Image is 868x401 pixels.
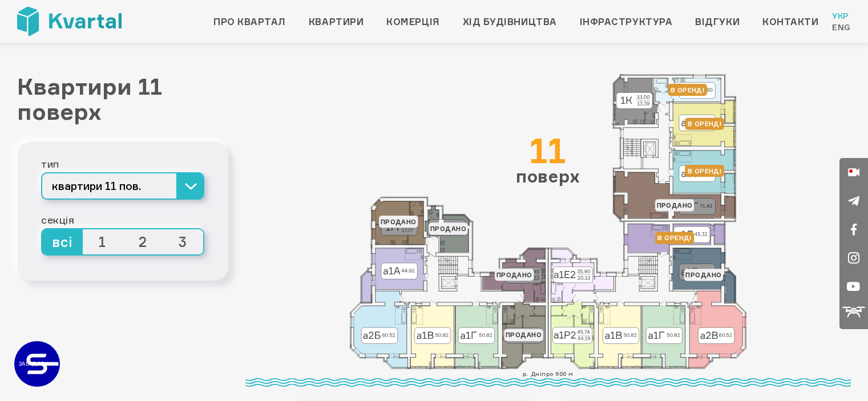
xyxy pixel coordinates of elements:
span: 1 [83,229,123,254]
span: 2 [123,229,163,254]
a: Укр [832,10,851,22]
a: Інфраструктура [580,15,673,29]
div: секція [41,211,204,228]
text: ЗАБУДОВНИК [19,361,57,367]
div: поверх [516,133,580,185]
div: 11 [516,133,580,168]
a: Комерція [386,15,439,29]
span: всі [42,229,83,254]
h1: Квартири 11 поверх [17,74,228,124]
a: Квартири [309,15,364,29]
a: Відгуки [695,15,740,29]
a: Про квартал [213,15,286,29]
a: Хід будівництва [463,15,557,29]
a: Eng [832,22,851,33]
div: тип [41,155,204,172]
button: квартири 11 пов. [41,172,204,200]
span: 3 [163,229,204,254]
div: р. Дніпро 600 м [245,369,851,387]
img: Kvartal [17,7,122,36]
a: ЗАБУДОВНИК [14,341,60,387]
a: Контакти [762,15,818,29]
